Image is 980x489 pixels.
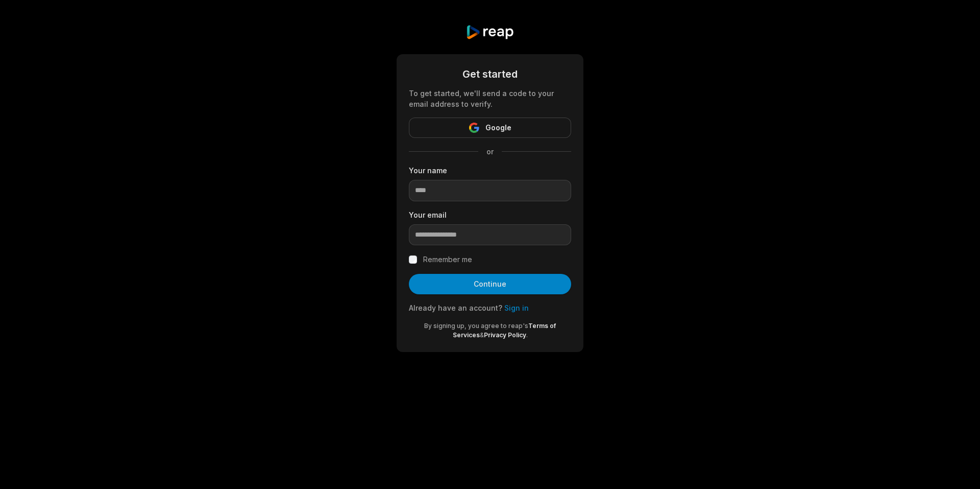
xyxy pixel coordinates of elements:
[526,331,528,339] span: .
[409,209,571,220] label: Your email
[424,322,528,330] span: By signing up, you agree to reap's
[409,165,571,176] label: Your name
[465,25,514,40] img: reap
[409,118,571,138] button: Google
[484,331,526,339] a: Privacy Policy
[485,122,511,134] span: Google
[409,66,571,82] div: Get started
[423,253,472,266] label: Remember me
[409,88,571,109] div: To get started, we'll send a code to your email address to verify.
[409,274,571,294] button: Continue
[409,304,502,312] span: Already have an account?
[480,331,484,339] span: &
[504,304,529,312] a: Sign in
[478,146,502,157] span: or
